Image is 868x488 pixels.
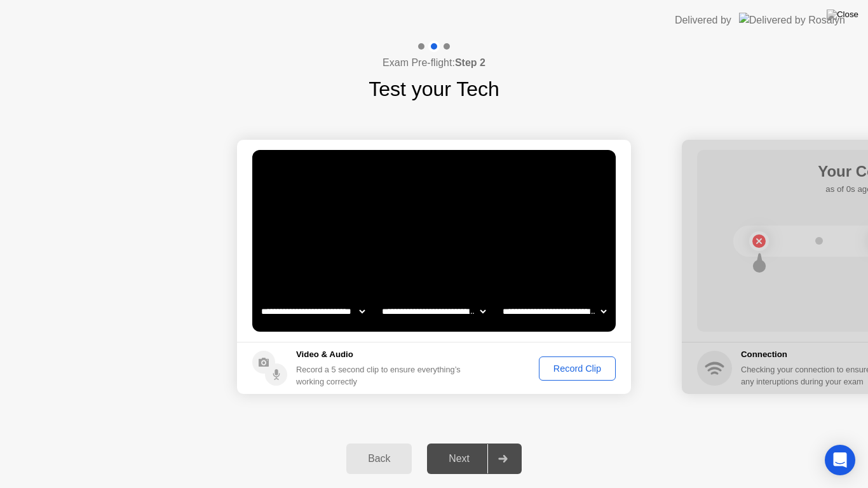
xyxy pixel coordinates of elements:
[369,74,499,104] h1: Test your Tech
[350,453,408,464] div: Back
[346,444,412,474] button: Back
[739,13,845,27] img: Delivered by Rosalyn
[431,453,487,464] div: Next
[500,299,609,324] select: Available microphones
[379,299,488,324] select: Available speakers
[825,445,855,475] div: Open Intercom Messenger
[383,55,485,71] h4: Exam Pre-flight:
[539,356,616,381] button: Record Clip
[543,363,611,374] div: Record Clip
[427,444,522,474] button: Next
[296,363,466,388] div: Record a 5 second clip to ensure everything’s working correctly
[455,57,485,68] b: Step 2
[827,10,858,20] img: Close
[259,299,367,324] select: Available cameras
[296,348,466,361] h5: Video & Audio
[675,13,731,28] div: Delivered by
